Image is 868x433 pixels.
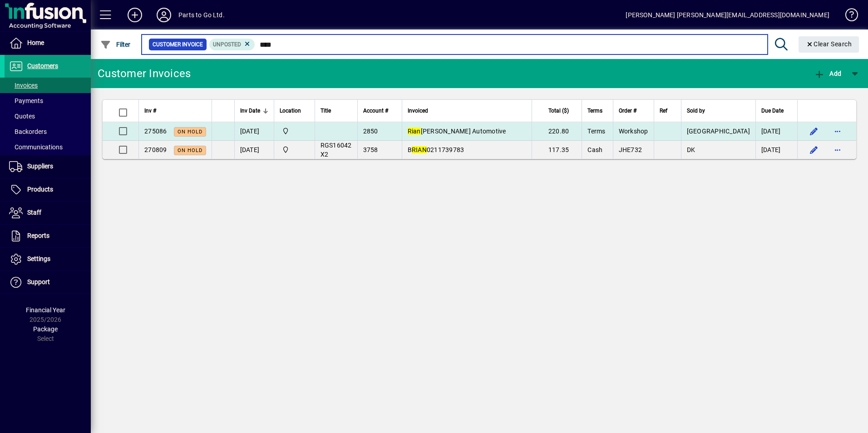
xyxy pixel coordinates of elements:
span: Due Date [761,106,784,116]
span: Terms [587,106,602,116]
a: Quotes [5,108,91,124]
span: Cash [587,146,602,153]
span: Account # [363,106,388,116]
span: On hold [178,129,202,135]
td: 220.80 [532,122,582,141]
span: 2850 [363,128,378,135]
a: Suppliers [5,155,91,178]
span: Customer Invoice [153,40,203,49]
span: DAE - Bulk Store [280,126,309,136]
span: JHE732 [619,146,642,153]
span: 270809 [144,146,167,153]
button: More options [830,124,845,138]
button: Filter [98,36,133,53]
span: Payments [9,97,43,104]
div: Title [321,106,352,116]
span: Terms [587,128,605,135]
div: Inv # [144,106,206,116]
a: Home [5,32,91,54]
button: Clear [799,36,859,53]
div: Invoiced [408,106,526,116]
span: 3758 [363,146,378,153]
span: DK [687,146,695,153]
span: Suppliers [27,162,53,170]
button: Profile [149,7,178,23]
a: Settings [5,248,91,271]
mat-chip: Customer Invoice Status: Unposted [209,39,255,50]
span: Reports [27,232,49,239]
span: Backorders [9,128,47,135]
span: Customers [27,62,58,69]
span: Filter [100,41,131,48]
span: Products [27,186,53,193]
a: Reports [5,225,91,247]
a: Invoices [5,78,91,93]
span: RGS16042 X2 [321,142,352,158]
span: Home [27,39,44,46]
td: [DATE] [755,141,797,159]
span: Support [27,278,50,285]
span: [PERSON_NAME] Automotive [408,128,506,135]
div: Total ($) [538,106,577,116]
span: 275086 [144,128,167,135]
span: Unposted [213,41,241,48]
span: [GEOGRAPHIC_DATA] [687,128,750,135]
a: Staff [5,202,91,224]
div: Parts to Go Ltd. [178,8,225,22]
div: Customer Invoices [98,66,191,81]
span: Sold by [687,106,705,116]
span: Location [280,106,301,116]
div: Sold by [687,106,750,116]
div: Order # [619,106,648,116]
span: Package [33,325,58,333]
span: Workshop [619,128,648,135]
div: Due Date [761,106,792,116]
span: DAE - Bulk Store [280,145,309,155]
span: B 0211739783 [408,146,464,153]
span: Invoices [9,82,38,89]
span: Communications [9,143,63,151]
span: Quotes [9,113,35,120]
a: Products [5,178,91,201]
span: Order # [619,106,636,116]
span: Clear Search [806,40,852,48]
td: [DATE] [234,141,274,159]
td: [DATE] [755,122,797,141]
button: Add [120,7,149,23]
span: Inv Date [240,106,260,116]
span: Title [321,106,331,116]
td: 117.35 [532,141,582,159]
div: [PERSON_NAME] [PERSON_NAME][EMAIL_ADDRESS][DOMAIN_NAME] [626,8,829,22]
div: Inv Date [240,106,268,116]
div: Account # [363,106,396,116]
span: Inv # [144,106,156,116]
span: Settings [27,255,50,262]
span: Add [814,70,841,77]
em: Rian [408,128,421,135]
span: On hold [178,148,202,153]
a: Knowledge Base [838,2,857,31]
td: [DATE] [234,122,274,141]
span: Invoiced [408,106,428,116]
button: Edit [807,143,821,157]
span: Ref [660,106,667,116]
span: Total ($) [548,106,569,116]
div: Location [280,106,309,116]
span: Financial Year [26,306,65,314]
button: Add [812,65,843,82]
a: Communications [5,139,91,155]
span: Staff [27,209,41,216]
em: RIAN [412,146,427,153]
button: More options [830,143,845,157]
a: Support [5,271,91,294]
div: Ref [660,106,676,116]
a: Backorders [5,124,91,139]
button: Edit [807,124,821,138]
a: Payments [5,93,91,108]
